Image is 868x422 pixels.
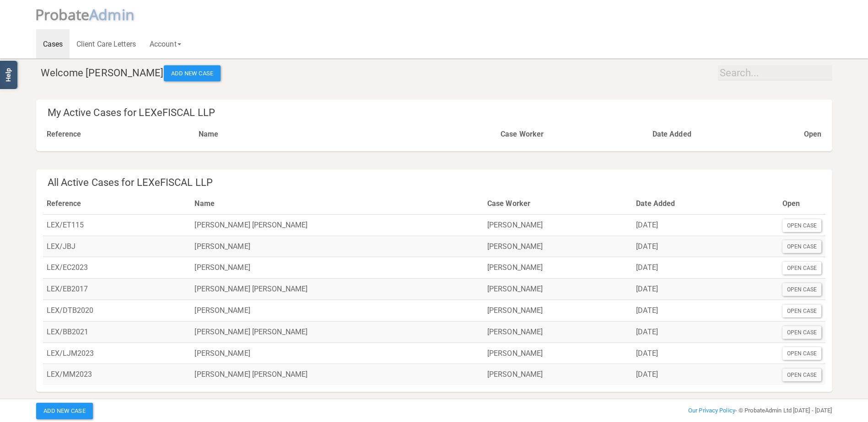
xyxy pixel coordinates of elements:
h4: All Active Cases for LEXeFISCAL LLP [48,177,825,188]
a: Our Privacy Policy [688,407,735,414]
h4: My Active Cases for LEXeFISCAL LLP [48,107,825,118]
td: [PERSON_NAME] [PERSON_NAME] [191,364,483,385]
td: [PERSON_NAME] [484,257,632,279]
div: Open Case [782,219,822,232]
td: [PERSON_NAME] [191,236,483,257]
div: Open Case [782,326,822,339]
div: - © ProbateAdmin Ltd [DATE] - [DATE] [569,405,839,416]
td: [DATE] [632,236,778,257]
td: [PERSON_NAME] [484,279,632,300]
div: Open Case [782,240,822,253]
th: Reference [43,124,195,145]
span: P [35,5,90,24]
td: [DATE] [632,279,778,300]
div: Open Case [782,262,822,274]
td: [PERSON_NAME] [PERSON_NAME] [191,214,483,236]
td: LEX/BB2021 [43,321,191,343]
td: [PERSON_NAME] [484,236,632,257]
td: LEX/LJM2023 [43,343,191,364]
th: Date Added [649,124,800,145]
th: Reference [43,193,191,214]
td: [PERSON_NAME] [191,300,483,321]
a: Client Care Letters [70,29,143,58]
td: [PERSON_NAME] [484,343,632,364]
span: robate [44,5,90,24]
th: Name [195,124,497,145]
th: Name [191,193,483,214]
td: [PERSON_NAME] [PERSON_NAME] [191,321,483,343]
button: Add New Case [36,403,93,419]
button: Add New Case [164,65,221,82]
th: Date Added [632,193,778,214]
div: Open Case [782,347,822,360]
div: Open Case [782,283,822,296]
td: LEX/EC2023 [43,257,191,279]
th: Open [779,193,825,214]
span: dmin [98,5,134,24]
h4: Welcome [PERSON_NAME] [41,65,832,82]
td: [PERSON_NAME] [PERSON_NAME] [191,279,483,300]
div: Open Case [782,305,822,317]
td: [PERSON_NAME] [484,214,632,236]
td: [DATE] [632,343,778,364]
td: LEX/DTB2020 [43,300,191,321]
td: [PERSON_NAME] [484,321,632,343]
td: [DATE] [632,257,778,279]
a: Cases [36,29,70,58]
td: [PERSON_NAME] [191,257,483,279]
td: [DATE] [632,300,778,321]
th: Case Worker [484,193,632,214]
td: [PERSON_NAME] [484,300,632,321]
span: A [89,5,135,24]
td: [DATE] [632,321,778,343]
input: Search... [718,65,832,80]
a: Account [143,29,188,58]
td: [DATE] [632,214,778,236]
th: Case Worker [497,124,649,145]
td: LEX/EB2017 [43,279,191,300]
td: LEX/MM2023 [43,364,191,385]
td: LEX/JBJ [43,236,191,257]
th: Open [800,124,825,145]
div: Open Case [782,369,822,381]
td: [PERSON_NAME] [191,343,483,364]
td: [PERSON_NAME] [484,364,632,385]
td: [DATE] [632,364,778,385]
td: LEX/ET115 [43,214,191,236]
